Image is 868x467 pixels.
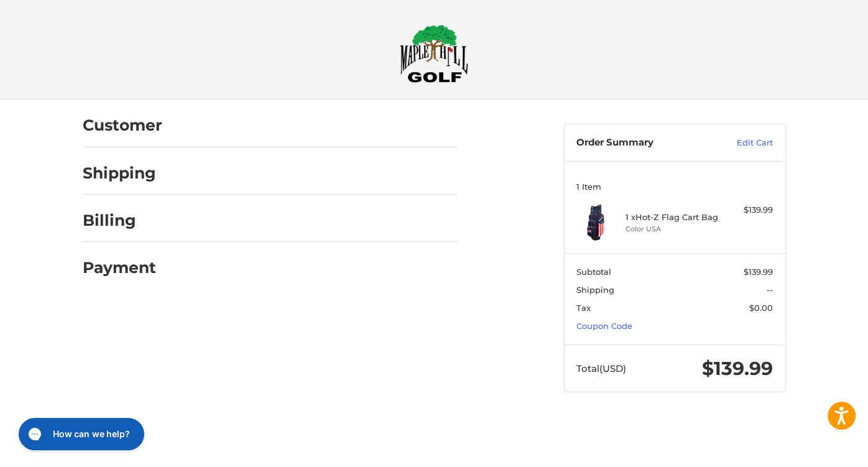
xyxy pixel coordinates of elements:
span: $139.99 [702,357,773,380]
span: Shipping [576,285,614,295]
iframe: Gorgias live chat messenger [12,414,147,455]
div: $139.99 [724,204,773,216]
a: Edit Cart [710,137,773,149]
h2: Customer [83,116,162,135]
h3: Order Summary [576,137,710,149]
h2: Shipping [83,164,156,183]
span: $0.00 [749,303,773,313]
span: Total (USD) [576,363,626,374]
li: Color USA [626,224,721,234]
img: Maple Hill Golf [400,24,468,83]
h3: 1 Item [576,182,773,192]
a: Coupon Code [576,321,632,331]
h4: 1 x Hot-Z Flag Cart Bag [626,212,721,222]
span: Tax [576,303,591,313]
span: $139.99 [744,267,773,277]
span: -- [767,285,773,295]
span: Subtotal [576,267,611,277]
h2: Payment [83,258,156,277]
h2: Billing [83,211,155,230]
